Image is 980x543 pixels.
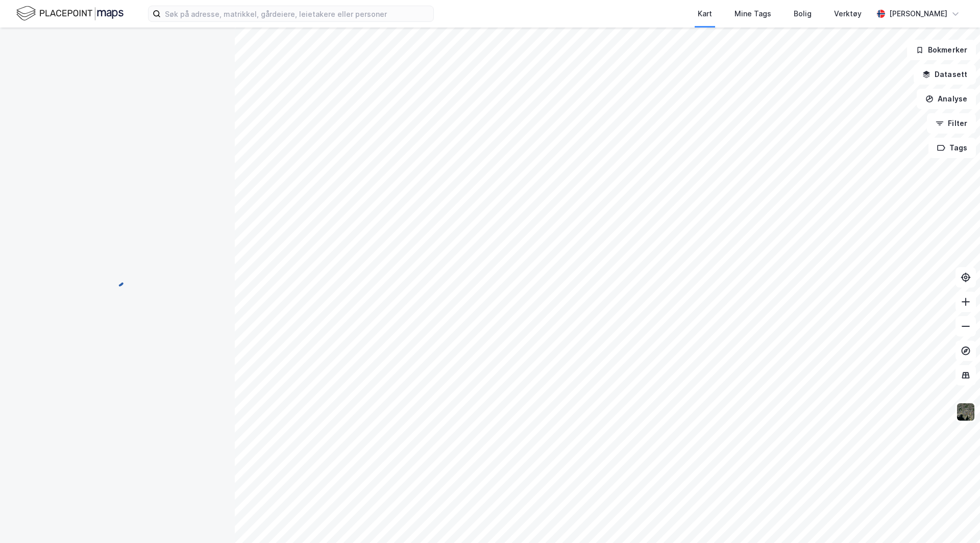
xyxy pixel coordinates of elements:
div: Bolig [794,8,812,20]
button: Filter [927,113,976,134]
div: Kart [698,8,712,20]
input: Søk på adresse, matrikkel, gårdeiere, leietakere eller personer [161,6,433,21]
div: [PERSON_NAME] [889,8,947,20]
div: Mine Tags [734,8,771,20]
button: Bokmerker [907,40,976,60]
div: Verktøy [834,8,862,20]
img: logo.f888ab2527a4732fd821a326f86c7f29.svg [16,5,124,22]
button: Analyse [917,89,976,109]
div: Kontrollprogram for chat [929,494,980,543]
img: spinner.a6d8c91a73a9ac5275cf975e30b51cfb.svg [109,271,126,288]
button: Tags [928,138,976,158]
button: Datasett [914,64,976,85]
iframe: Chat Widget [929,494,980,543]
img: 9k= [956,402,975,422]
